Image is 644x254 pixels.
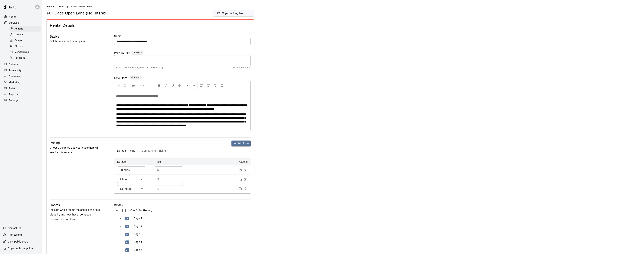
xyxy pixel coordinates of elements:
[130,82,154,89] button: Formatting Options
[50,145,102,155] p: Choose the price that your customers will see for this service
[238,186,243,191] button: Duplicate price
[8,233,22,237] p: Help Center
[114,76,128,80] label: Description
[9,92,18,96] p: Reports
[122,82,128,89] button: Redo
[114,158,152,165] th: Duration
[205,82,212,89] button: Center Align
[130,209,152,212] p: C & C Bat Factory
[47,11,108,16] h5: Full Cage Open Lane (No HitTrax)
[3,91,39,97] div: Reports
[243,177,248,182] button: Remove price
[176,82,183,89] button: Format Strikethrough
[9,38,42,44] a: Camps
[133,51,142,54] span: Optional
[3,85,39,91] a: Retail
[9,15,16,19] p: Home
[231,141,251,146] button: Add Price
[9,26,42,32] a: Rentals
[59,5,96,8] span: Full Cage Open Lane (No HitTrax)
[131,76,140,79] span: Optional
[212,82,218,89] button: Right Align
[156,82,162,89] button: Format Bold
[190,82,196,89] button: Insert Link
[246,10,254,16] button: select merge strategy
[134,248,142,252] p: Cage 5
[3,61,39,67] a: Calendar
[57,5,57,8] li: /
[114,51,130,55] label: Preview Text
[117,185,145,192] div: 1.5 hours
[9,98,18,102] p: Settings
[9,32,42,38] a: Lessons
[50,208,102,222] p: Indicate which rooms the service can take place in, and how those rooms are reserved on purchase
[50,23,251,28] span: Rental Details
[183,82,190,89] button: Insert Code
[134,240,142,244] p: Cage 4
[157,168,159,172] p: $
[3,14,39,20] a: Home
[115,82,121,89] button: Undo
[8,240,28,243] p: View public page
[137,83,150,87] span: Normal
[14,39,22,42] span: Camps
[9,49,42,55] a: Memberships
[14,45,23,48] span: Classes
[134,224,142,228] p: Cage 2
[14,56,25,60] span: Packages
[117,176,145,183] div: 1 hour
[238,177,243,182] button: Duplicate price
[9,32,41,37] div: Lessons
[14,50,29,54] span: Memberships
[14,33,24,37] span: Lessons
[3,73,39,79] a: Customers
[9,80,20,84] p: Marketing
[114,203,251,206] label: Rooms
[243,186,248,191] button: Remove price
[170,82,176,89] button: Format Underline
[9,44,42,49] a: Classes
[152,158,189,165] th: Price
[233,66,251,70] span: 0 / 150 characters
[50,141,60,145] h6: Pricing
[114,146,138,155] button: Default Pricing
[9,68,21,72] p: Availability
[214,10,246,16] button: Copy booking link
[219,82,225,89] button: Justify Align
[8,246,33,250] p: Copy public page link
[9,21,19,25] p: Services
[9,55,42,61] a: Packages
[9,44,41,49] div: Classes
[47,5,639,9] nav: breadcrumb
[157,187,159,191] p: $
[222,11,243,15] p: Copy booking link
[50,203,60,208] h6: Rooms
[47,5,55,8] span: Rentals
[50,34,59,39] h6: Basics
[8,226,21,230] p: Contact Us
[50,39,102,44] p: Set the name and description
[9,55,41,61] div: Packages
[238,168,243,172] button: Duplicate price
[3,20,39,26] a: Services
[189,158,251,165] th: Actions
[3,79,39,85] a: Marketing
[3,67,39,73] a: Availability
[114,66,165,70] span: This text will be displayed on the booking page.
[138,146,169,155] button: Membership Pricing
[163,82,169,89] button: Format Italics
[14,27,23,31] span: Rentals
[243,168,248,172] button: Remove price
[3,98,39,103] a: Settings
[9,38,41,43] div: Camps
[9,74,22,78] p: Customers
[114,34,251,38] label: Name
[9,50,41,55] div: Memberships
